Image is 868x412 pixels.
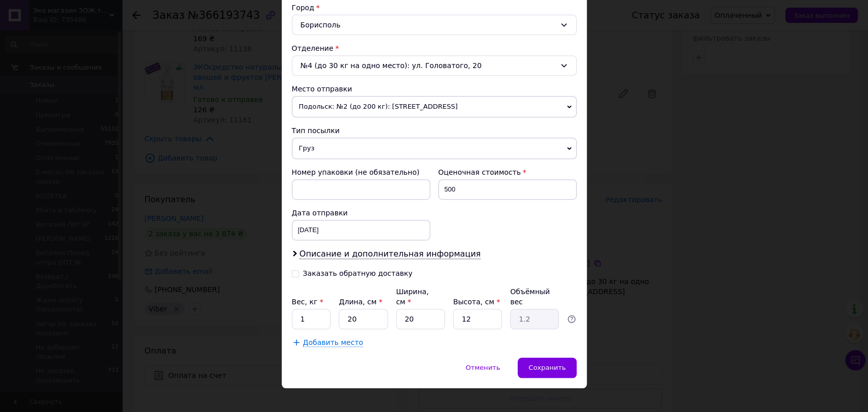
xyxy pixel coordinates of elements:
[303,338,364,347] span: Добавить место
[292,55,577,76] div: №4 (до 30 кг на одно место): ул. Головатого, 20
[292,96,577,117] span: Подольск: №2 (до 200 кг): [STREET_ADDRESS]
[528,364,565,371] span: Сохранить
[292,126,340,135] span: Тип посылки
[292,43,577,53] div: Отделение
[292,3,577,13] div: Город
[292,208,430,218] div: Дата отправки
[292,167,430,177] div: Номер упаковки (не обязательно)
[292,298,323,306] label: Вес, кг
[292,15,577,35] div: Борисполь
[396,288,429,306] label: Ширина, см
[303,269,413,278] div: Заказать обратную доставку
[292,85,352,93] span: Место отправки
[438,167,577,177] div: Оценочная стоимость
[292,138,577,159] span: Груз
[510,287,559,307] div: Объёмный вес
[339,298,382,306] label: Длина, см
[453,298,500,306] label: Высота, см
[300,249,481,259] span: Описание и дополнительная информация
[466,364,500,371] span: Отменить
